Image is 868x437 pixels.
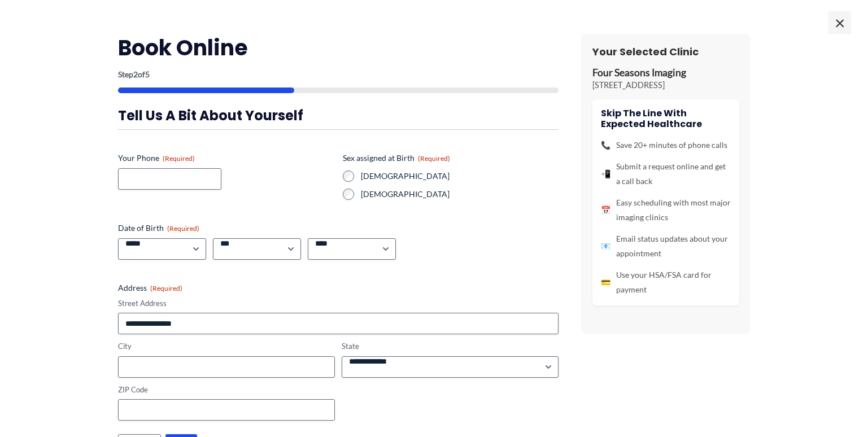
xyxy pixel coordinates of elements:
[592,45,739,58] h3: Your Selected Clinic
[601,231,731,261] li: Email status updates about your appointment
[145,69,150,79] span: 5
[828,11,851,34] span: ×
[342,341,559,352] label: State
[118,152,334,164] label: Your Phone
[601,275,610,290] span: 💳
[601,138,610,152] span: 📞
[150,284,182,292] span: (Required)
[361,189,559,200] label: [DEMOGRAPHIC_DATA]
[118,298,559,309] label: Street Address
[343,152,450,164] legend: Sex assigned at Birth
[118,107,559,124] h3: Tell us a bit about yourself
[118,34,559,62] h2: Book Online
[163,154,195,163] span: (Required)
[133,69,138,79] span: 2
[118,222,199,234] legend: Date of Birth
[601,239,610,254] span: 📧
[601,108,731,129] h4: Skip the line with Expected Healthcare
[118,341,335,352] label: City
[601,195,731,225] li: Easy scheduling with most major imaging clinics
[118,282,182,294] legend: Address
[167,224,199,233] span: (Required)
[361,171,559,182] label: [DEMOGRAPHIC_DATA]
[592,67,739,80] p: Four Seasons Imaging
[601,167,610,181] span: 📲
[601,268,731,297] li: Use your HSA/FSA card for payment
[118,71,559,78] p: Step of
[601,203,610,217] span: 📅
[601,138,731,152] li: Save 20+ minutes of phone calls
[592,80,739,91] p: [STREET_ADDRESS]
[601,159,731,189] li: Submit a request online and get a call back
[118,384,335,395] label: ZIP Code
[418,154,450,163] span: (Required)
